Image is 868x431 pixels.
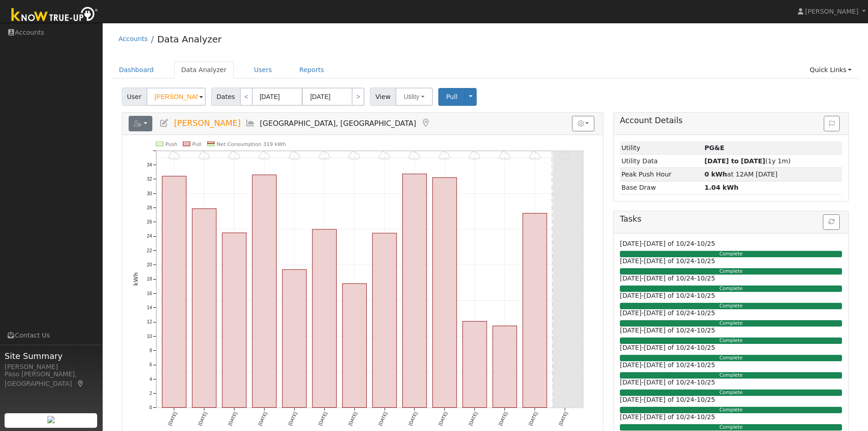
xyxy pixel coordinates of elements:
text: Net Consumption 319 kWh [217,141,286,147]
span: Pull [446,93,457,100]
h6: [DATE]-[DATE] of 10/24-10/25 [620,396,842,404]
span: View [370,88,396,106]
text: 30 [147,191,152,196]
text: [DATE] [407,411,418,426]
a: Multi-Series Graph [245,119,255,128]
button: Issue History [824,116,840,131]
div: Complete [620,355,842,361]
div: Complete [620,251,842,257]
rect: onclick="" [432,178,457,408]
rect: onclick="" [523,213,547,408]
strong: 0 kWh [704,171,727,178]
div: [PERSON_NAME] [5,362,98,372]
i: 10/07 - MostlyCloudy [499,151,510,160]
text: [DATE] [377,411,388,426]
button: Utility [395,88,433,106]
h6: [DATE]-[DATE] of 10/24-10/25 [620,257,842,265]
a: Accounts [119,35,148,42]
div: Complete [620,407,842,413]
i: 10/05 - MostlyCloudy [439,151,450,160]
div: Complete [620,424,842,431]
text: [DATE] [528,411,538,426]
i: 9/28 - MostlyCloudy [229,151,240,160]
input: Select a User [146,88,206,106]
div: Complete [620,389,842,396]
i: 10/01 - MostlyCloudy [318,151,330,160]
text: [DATE] [257,411,268,426]
text: 24 [147,234,152,239]
a: Quick Links [803,62,858,78]
text: 32 [147,177,152,182]
i: 10/03 - MostlyCloudy [379,151,390,160]
text: Pull [192,141,201,147]
text: 18 [147,277,152,282]
span: (1y 1m) [704,157,790,165]
rect: onclick="" [222,233,246,408]
text: 34 [147,162,152,167]
text: 26 [147,219,152,224]
rect: onclick="" [493,326,517,408]
td: Base Draw [620,181,703,194]
text: [DATE] [197,411,208,426]
img: Know True-Up [7,5,103,26]
text: [DATE] [498,411,508,426]
text: Push [165,141,177,147]
span: [GEOGRAPHIC_DATA], [GEOGRAPHIC_DATA] [260,119,416,128]
td: at 12AM [DATE] [703,168,842,181]
h6: [DATE]-[DATE] of 10/24-10/25 [620,344,842,352]
button: Refresh [823,214,840,230]
strong: [DATE] to [DATE] [704,157,765,165]
rect: onclick="" [463,322,487,408]
i: 10/04 - MostlyCloudy [409,151,420,160]
text: 6 [149,362,152,367]
text: 16 [147,291,152,296]
rect: onclick="" [342,284,366,408]
a: Reports [292,62,331,78]
a: Dashboard [112,62,161,78]
text: 0 [149,405,152,410]
td: Peak Push Hour [620,168,703,181]
a: > [352,88,364,106]
text: [DATE] [558,411,568,426]
button: Pull [438,88,465,106]
rect: onclick="" [282,270,307,407]
text: 12 [147,319,152,324]
div: Complete [620,303,842,309]
div: Complete [620,338,842,344]
i: 9/29 - MostlyCloudy [259,151,270,160]
span: [PERSON_NAME] [805,8,858,15]
text: [DATE] [317,411,328,426]
div: Complete [620,320,842,327]
span: Dates [211,88,240,106]
a: Data Analyzer [174,62,234,78]
rect: onclick="" [372,233,396,407]
span: Site Summary [5,350,98,362]
rect: onclick="" [252,175,276,408]
i: 9/30 - MostlyCloudy [288,151,300,160]
text: [DATE] [468,411,478,426]
a: Map [77,380,85,387]
span: User [122,88,147,106]
text: 2 [149,391,152,396]
td: Utility [620,141,703,155]
h5: Account Details [620,116,842,125]
text: [DATE] [347,411,358,426]
text: 14 [147,305,152,310]
td: Utility Data [620,155,703,168]
div: Complete [620,268,842,275]
h6: [DATE]-[DATE] of 10/24-10/25 [620,275,842,282]
rect: onclick="" [162,176,186,407]
h6: [DATE]-[DATE] of 10/24-10/25 [620,309,842,317]
a: Users [247,62,279,78]
text: kWh [133,272,139,286]
a: Data Analyzer [157,34,222,45]
strong: 1.04 kWh [704,184,738,191]
text: 28 [147,205,152,210]
i: 10/02 - MostlyCloudy [348,151,360,160]
div: Complete [620,286,842,292]
text: 22 [147,248,152,253]
img: retrieve [47,416,55,423]
div: Complete [620,372,842,379]
h6: [DATE]-[DATE] of 10/24-10/25 [620,413,842,421]
h5: Tasks [620,214,842,224]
